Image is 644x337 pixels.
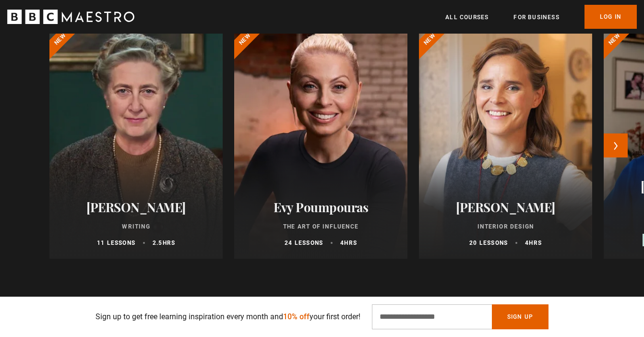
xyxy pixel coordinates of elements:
[445,12,489,22] a: All Courses
[49,28,223,259] a: [PERSON_NAME] Writing 11 lessons 2.5hrs New
[525,239,542,247] p: 4
[285,239,323,247] p: 24 lessons
[61,200,211,215] h2: [PERSON_NAME]
[340,239,357,247] p: 4
[95,311,360,323] p: Sign up to get free learning inspiration every month and your first order!
[419,28,592,259] a: [PERSON_NAME] Interior Design 20 lessons 4hrs New
[234,28,407,259] a: Evy Poumpouras The Art of Influence 24 lessons 4hrs New
[513,12,559,22] a: For business
[7,10,134,24] svg: BBC Maestro
[283,312,310,321] span: 10% off
[584,5,637,29] a: Log In
[61,222,211,231] p: Writing
[469,239,508,247] p: 20 lessons
[97,239,135,247] p: 11 lessons
[430,200,581,215] h2: [PERSON_NAME]
[344,240,357,246] abbr: hrs
[529,240,542,246] abbr: hrs
[492,304,549,329] button: Sign Up
[246,200,396,215] h2: Evy Poumpouras
[445,5,637,29] nav: Primary
[430,222,581,231] p: Interior Design
[153,239,175,247] p: 2.5
[163,240,176,246] abbr: hrs
[246,222,396,231] p: The Art of Influence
